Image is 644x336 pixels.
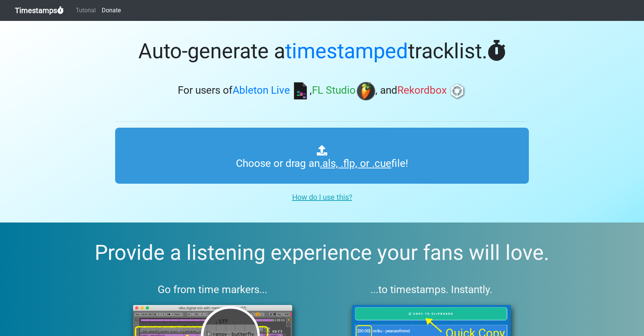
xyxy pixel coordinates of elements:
img: rb.png [448,82,467,100]
h1: Auto-generate a tracklist. [115,39,529,64]
span: Ableton Live [233,84,290,97]
h3: For users of , , and [115,82,529,100]
h3: Go from time markers... [115,283,310,296]
span: Rekordbox [397,84,447,97]
img: ableton.png [291,82,310,100]
h2: Provide a listening experience your fans will love. [18,240,626,265]
span: FL Studio [312,84,356,97]
u: How do I use this? [292,193,352,202]
img: fl.png [357,82,375,100]
a: Tutorial [73,3,99,18]
a: Donate [99,3,124,18]
a: Timestamps [15,3,64,18]
h3: ...to timestamps. Instantly. [334,283,529,296]
span: timestamped [285,39,408,63]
